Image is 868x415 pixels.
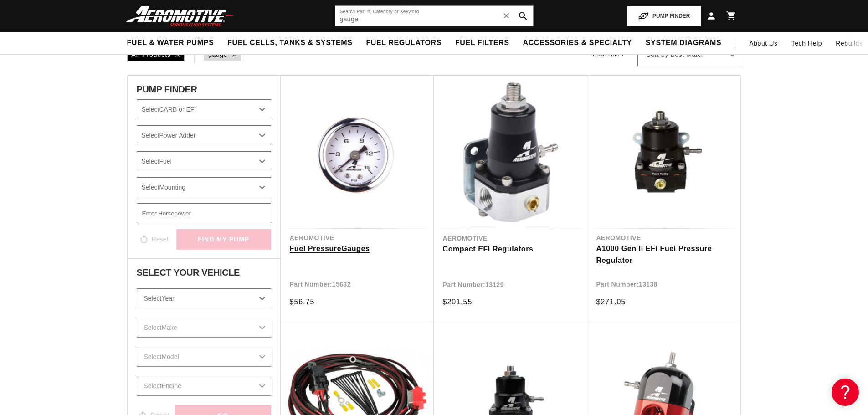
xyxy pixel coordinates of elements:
[791,38,822,48] span: Tech Help
[836,38,863,48] span: Rebuilds
[137,268,271,279] div: Select Your Vehicle
[221,32,359,54] summary: Fuel Cells, Tanks & Systems
[208,50,227,60] a: gauge
[127,48,185,61] div: All Products
[227,38,352,48] span: Fuel Cells, Tanks & Systems
[596,243,731,266] a: A1000 Gen II EFI Fuel Pressure Regulator
[137,85,197,94] span: PUMP FINDER
[637,43,741,66] select: Sort by
[137,125,271,145] select: Power Adder
[513,6,533,26] button: search button
[742,32,784,54] a: About Us
[516,32,639,54] summary: Accessories & Specialty
[137,318,271,338] select: Make
[137,151,271,171] select: Fuel
[137,203,271,223] input: Enter Horsepower
[290,243,425,255] a: Fuel PressureGauges
[137,376,271,396] select: Engine
[646,38,721,48] span: System Diagrams
[137,288,271,308] select: Year
[455,38,509,48] span: Fuel Filters
[137,347,271,367] select: Model
[523,38,632,48] span: Accessories & Specialty
[639,32,728,54] summary: System Diagrams
[627,6,701,26] button: PUMP FINDER
[137,99,271,119] select: CARB or EFI
[785,32,829,54] summary: Tech Help
[123,5,237,27] img: Aeromotive
[503,9,511,23] span: ✕
[335,6,533,26] input: Search by Part Number, Category or Keyword
[120,32,221,54] summary: Fuel & Water Pumps
[448,32,516,54] summary: Fuel Filters
[366,38,441,48] span: Fuel Regulators
[443,243,578,255] a: Compact EFI Regulators
[749,40,777,47] span: About Us
[647,51,668,60] span: Sort by
[137,177,271,197] select: Mounting
[127,38,214,48] span: Fuel & Water Pumps
[359,32,448,54] summary: Fuel Regulators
